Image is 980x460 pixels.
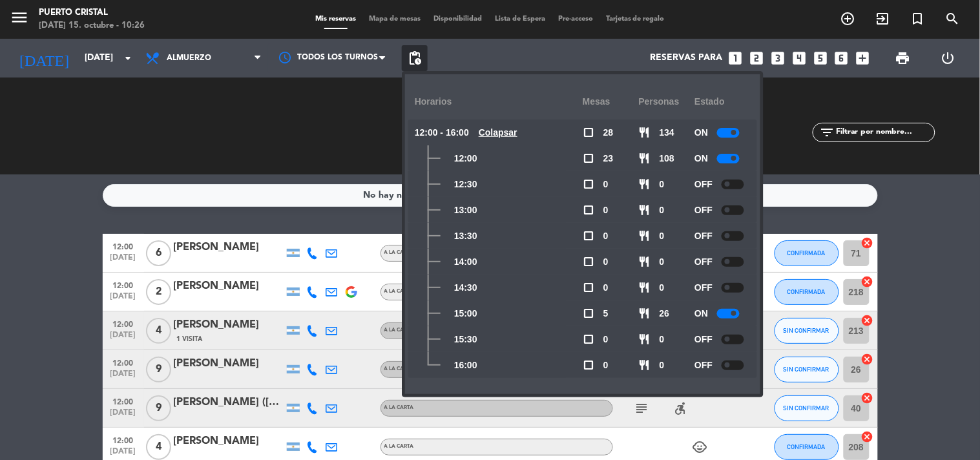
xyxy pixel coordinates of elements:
span: A la carta [384,289,414,294]
i: cancel [861,236,874,249]
span: 12:00 [454,151,477,166]
span: OFF [694,332,713,347]
i: add_box [855,50,871,67]
span: CONFIRMADA [787,443,826,450]
i: looks_3 [769,50,786,67]
span: 108 [660,151,674,166]
i: [DATE] [10,44,78,72]
span: 134 [660,125,674,140]
div: [PERSON_NAME] ([GEOGRAPHIC_DATA]) [174,394,284,411]
span: 12:00 [107,316,140,331]
span: OFF [694,203,713,218]
span: 14:30 [454,280,477,295]
span: check_box_outline_blank [583,308,594,319]
span: 2 [146,279,171,305]
span: CONFIRMADA [787,249,826,256]
i: cancel [861,314,874,327]
span: check_box_outline_blank [583,256,594,267]
button: SIN CONFIRMAR [775,318,839,344]
span: 0 [603,203,609,218]
span: Disponibilidad [427,16,488,23]
div: Horarios [415,84,583,120]
i: cancel [861,392,874,404]
span: 0 [603,177,609,192]
span: Mapa de mesas [362,16,427,23]
span: 0 [660,280,665,295]
span: restaurant [639,204,651,216]
div: [DATE] 15. octubre - 10:26 [39,19,145,32]
button: SIN CONFIRMAR [775,395,839,421]
button: menu [10,8,29,32]
span: pending_actions [407,50,422,66]
span: 0 [603,358,609,373]
span: CONFIRMADA [787,288,826,295]
i: looks_two [748,50,765,67]
i: looks_4 [791,50,808,67]
span: check_box_outline_blank [583,230,594,242]
span: check_box_outline_blank [583,359,594,371]
span: OFF [694,255,713,269]
span: SIN CONFIRMAR [784,327,829,334]
span: 12:00 [107,432,140,447]
span: 15:00 [454,306,477,321]
span: 12:00 [107,355,140,370]
span: OFF [694,358,713,373]
div: [PERSON_NAME] [174,355,284,372]
span: check_box_outline_blank [583,282,594,293]
i: accessible_forward [673,401,689,416]
i: add_circle_outline [840,11,856,26]
span: 9 [146,357,171,382]
span: 0 [603,280,609,295]
span: OFF [694,229,713,244]
span: 12:00 [107,238,140,253]
span: ON [694,125,708,140]
i: looks_6 [833,50,850,67]
i: search [945,11,961,26]
span: 13:30 [454,229,477,244]
i: filter_list [819,125,835,140]
span: restaurant [639,152,651,164]
span: ON [694,151,708,166]
i: subject [634,401,650,416]
span: check_box_outline_blank [583,333,594,345]
button: CONFIRMADA [775,434,839,460]
span: 0 [660,229,665,244]
span: 4 [146,434,171,460]
i: turned_in_not [910,11,926,26]
i: arrow_drop_down [120,50,136,66]
span: Almuerzo [167,54,211,63]
span: 15:30 [454,332,477,347]
i: cancel [861,353,874,366]
span: 23 [603,151,614,166]
span: A la carta [384,366,414,371]
i: child_care [693,439,708,455]
u: Colapsar [479,127,517,138]
span: 12:00 [107,393,140,408]
span: [DATE] [107,292,140,307]
div: Mesas [583,84,639,120]
span: restaurant [639,256,651,267]
span: Pre-acceso [552,16,599,23]
span: ON [694,306,708,321]
span: 5 [603,306,609,321]
span: 0 [660,255,665,269]
span: 4 [146,318,171,344]
i: power_settings_new [940,50,955,66]
span: 12:30 [454,177,477,192]
span: 26 [660,306,670,321]
span: A la carta [384,444,414,449]
span: 16:00 [454,358,477,373]
span: 13:00 [454,203,477,218]
span: Tarjetas de regalo [599,16,671,23]
span: OFF [694,280,713,295]
div: Estado [694,84,751,120]
span: 12:00 [107,277,140,292]
i: looks_one [727,50,744,67]
span: restaurant [639,333,651,345]
span: 0 [603,255,609,269]
i: cancel [861,275,874,288]
div: [PERSON_NAME] [174,278,284,295]
div: [PERSON_NAME] [174,317,284,333]
span: [DATE] [107,253,140,268]
span: restaurant [639,308,651,319]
